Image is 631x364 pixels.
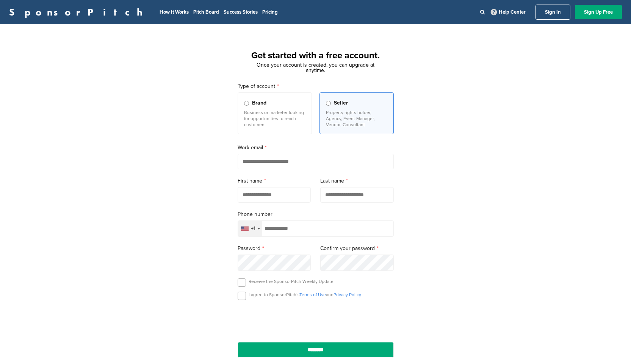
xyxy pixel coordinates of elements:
[238,221,262,236] div: Selected country
[251,226,255,231] div: +1
[193,9,219,15] a: Pitch Board
[320,244,394,253] label: Confirm your password
[334,99,348,107] span: Seller
[489,8,527,17] a: Help Center
[299,292,326,297] a: Terms of Use
[535,5,570,20] a: Sign In
[257,62,374,73] span: Once your account is created, you can upgrade at anytime.
[320,177,394,185] label: Last name
[326,101,331,106] input: Seller Property rights holder, Agency, Event Manager, Vendor, Consultant
[249,278,334,284] p: Receive the SponsorPitch Weekly Update
[244,109,305,128] p: Business or marketer looking for opportunities to reach customers
[252,99,266,107] span: Brand
[262,9,278,15] a: Pricing
[575,5,622,19] a: Sign Up Free
[229,49,403,62] h1: Get started with a free account.
[224,9,258,15] a: Success Stories
[238,210,394,219] label: Phone number
[334,292,361,297] a: Privacy Policy
[272,309,359,331] iframe: reCAPTCHA
[9,7,147,17] a: SponsorPitch
[238,177,311,185] label: First name
[249,292,361,298] p: I agree to SponsorPitch’s and
[160,9,189,15] a: How It Works
[326,109,387,128] p: Property rights holder, Agency, Event Manager, Vendor, Consultant
[238,144,394,152] label: Work email
[244,101,249,106] input: Brand Business or marketer looking for opportunities to reach customers
[238,82,394,91] label: Type of account
[238,244,311,253] label: Password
